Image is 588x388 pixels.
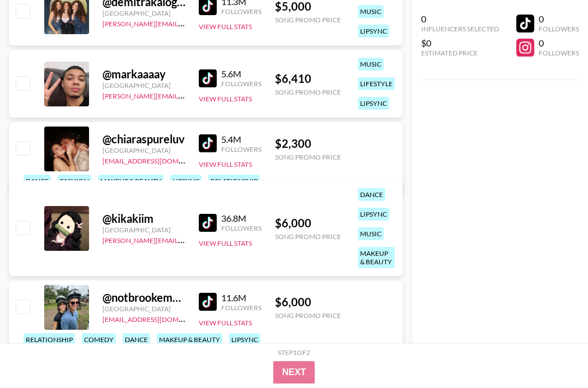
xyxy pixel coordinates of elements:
div: [GEOGRAPHIC_DATA] [102,146,185,155]
div: relationship [24,333,75,346]
div: Followers [221,7,262,16]
div: dance [24,175,51,188]
div: @ chiaraspureluv [102,132,185,146]
div: 5.6M [221,68,262,80]
div: music [358,5,384,18]
div: relationship [208,175,260,188]
button: Next [273,361,315,384]
div: 0 [421,13,499,25]
button: View Full Stats [199,22,252,31]
div: Followers [221,224,262,232]
div: [GEOGRAPHIC_DATA] [102,81,185,90]
div: $ 6,000 [275,216,341,230]
div: comedy [82,333,116,346]
div: [GEOGRAPHIC_DATA] [102,9,185,17]
button: View Full Stats [199,319,252,327]
div: dance [123,333,150,346]
img: TikTok [199,69,217,87]
img: TikTok [199,293,217,311]
div: makeup & beauty [98,175,164,188]
a: [EMAIL_ADDRESS][DOMAIN_NAME] [102,313,215,324]
div: makeup & beauty [358,247,395,268]
div: Followers [539,49,579,57]
div: 5.4M [221,134,262,145]
div: Song Promo Price [275,88,341,96]
div: $ 2,300 [275,137,341,151]
div: Step 1 of 2 [278,348,310,357]
img: TikTok [199,214,217,232]
button: View Full Stats [199,95,252,103]
div: Followers [221,303,262,312]
button: View Full Stats [199,239,252,247]
div: lipsync [358,97,389,110]
div: lipsync [358,208,389,221]
div: @ kikakiim [102,212,185,226]
div: Followers [539,25,579,33]
div: 36.8M [221,213,262,224]
div: Influencers Selected [421,25,499,33]
button: View Full Stats [199,160,252,169]
div: Song Promo Price [275,232,341,241]
div: $ 6,000 [275,295,341,309]
div: lipsync [229,333,260,346]
div: Followers [221,145,262,153]
div: dance [358,188,385,201]
a: [PERSON_NAME][EMAIL_ADDRESS][DOMAIN_NAME] [102,17,268,28]
a: [PERSON_NAME][EMAIL_ADDRESS][DOMAIN_NAME] [102,90,268,100]
div: 11.6M [221,292,262,303]
div: @ markaaaay [102,67,185,81]
div: fashion [58,175,91,188]
div: 0 [539,13,579,25]
div: music [358,227,384,240]
div: @ notbrookemonk [102,291,185,305]
iframe: Drift Widget Chat Controller [532,332,575,375]
div: $0 [421,38,499,49]
a: [PERSON_NAME][EMAIL_ADDRESS][DOMAIN_NAME] [102,234,268,245]
div: Followers [221,80,262,88]
div: [GEOGRAPHIC_DATA] [102,226,185,234]
div: makeup & beauty [157,333,222,346]
div: music [358,58,384,71]
div: [GEOGRAPHIC_DATA] [102,305,185,313]
div: $ 6,410 [275,72,341,86]
div: lifestyle [358,77,395,90]
div: 0 [539,38,579,49]
div: Song Promo Price [275,311,341,320]
img: TikTok [199,134,217,152]
div: Song Promo Price [275,153,341,161]
div: lipsync [358,25,389,38]
div: Estimated Price [421,49,499,57]
a: [EMAIL_ADDRESS][DOMAIN_NAME] [102,155,215,165]
div: lipsync [170,175,202,188]
div: Song Promo Price [275,16,341,24]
